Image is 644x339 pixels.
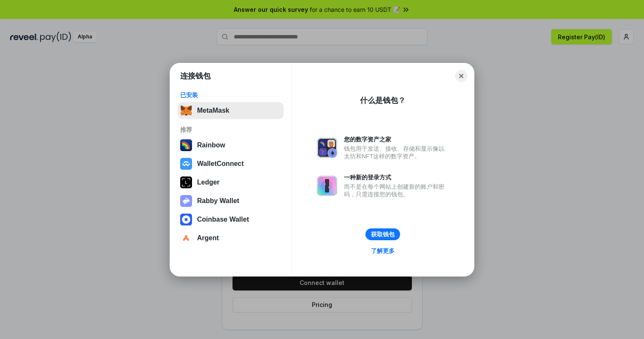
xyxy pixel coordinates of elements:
div: MetaMask [197,107,229,114]
h1: 连接钱包 [180,71,211,81]
div: WalletConnect [197,160,244,168]
button: Ledger [178,174,284,191]
img: svg+xml,%3Csvg%20xmlns%3D%22http%3A%2F%2Fwww.w3.org%2F2000%2Fsvg%22%20fill%3D%22none%22%20viewBox... [317,176,337,196]
img: svg+xml,%3Csvg%20width%3D%2228%22%20height%3D%2228%22%20viewBox%3D%220%200%2028%2028%22%20fill%3D... [180,158,192,170]
div: Rainbow [197,141,225,149]
img: svg+xml,%3Csvg%20width%3D%22120%22%20height%3D%22120%22%20viewBox%3D%220%200%20120%20120%22%20fil... [180,139,192,151]
div: Rabby Wallet [197,197,239,205]
div: 已安装 [180,91,281,99]
button: 获取钱包 [365,228,400,240]
button: Coinbase Wallet [178,211,284,228]
button: Rainbow [178,137,284,154]
img: svg+xml,%3Csvg%20fill%3D%22none%22%20height%3D%2233%22%20viewBox%3D%220%200%2035%2033%22%20width%... [180,105,192,117]
div: 获取钱包 [371,231,395,238]
div: 钱包用于发送、接收、存储和显示像以太坊和NFT这样的数字资产。 [344,145,449,160]
img: svg+xml,%3Csvg%20width%3D%2228%22%20height%3D%2228%22%20viewBox%3D%220%200%2028%2028%22%20fill%3D... [180,214,192,225]
button: Close [455,70,467,82]
img: svg+xml,%3Csvg%20xmlns%3D%22http%3A%2F%2Fwww.w3.org%2F2000%2Fsvg%22%20fill%3D%22none%22%20viewBox... [180,195,192,207]
a: 了解更多 [366,245,400,256]
div: 推荐 [180,126,281,133]
img: svg+xml,%3Csvg%20xmlns%3D%22http%3A%2F%2Fwww.w3.org%2F2000%2Fsvg%22%20fill%3D%22none%22%20viewBox... [317,138,337,158]
div: Coinbase Wallet [197,216,249,223]
div: 而不是在每个网站上创建新的账户和密码，只需连接您的钱包。 [344,183,449,198]
img: svg+xml,%3Csvg%20xmlns%3D%22http%3A%2F%2Fwww.w3.org%2F2000%2Fsvg%22%20width%3D%2228%22%20height%3... [180,176,192,188]
button: WalletConnect [178,155,284,172]
img: svg+xml,%3Csvg%20width%3D%2228%22%20height%3D%2228%22%20viewBox%3D%220%200%2028%2028%22%20fill%3D... [180,232,192,244]
div: 什么是钱包？ [360,95,406,106]
div: 您的数字资产之家 [344,136,449,143]
button: Argent [178,230,284,247]
div: 一种新的登录方式 [344,174,449,181]
div: Ledger [197,179,219,186]
div: Argent [197,234,219,242]
button: MetaMask [178,102,284,119]
div: 了解更多 [371,247,395,255]
button: Rabby Wallet [178,193,284,209]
